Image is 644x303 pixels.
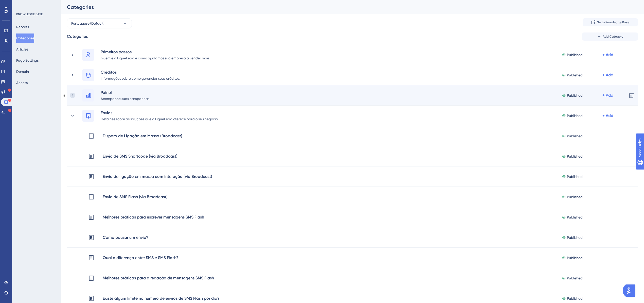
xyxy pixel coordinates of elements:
[602,113,613,119] div: + Add
[102,194,168,200] div: Envio de SMS Flash (via Broadcast)
[603,35,623,39] span: Add Category
[567,275,583,281] span: Published
[102,173,212,180] div: Envio de ligação em massa com interação (via Broadcast)
[567,295,583,301] span: Published
[16,22,29,31] button: Reports
[16,56,39,65] button: Page Settings
[102,275,214,281] div: Melhores práticas para a redação de mensagens SMS Flash
[100,110,219,116] div: Envios
[102,133,183,139] div: Disparo de Ligação em Massa (Broadcast)
[102,234,149,241] div: Como pausar um envio?
[567,72,583,78] span: Published
[602,72,613,78] div: + Add
[16,45,28,54] button: Articles
[602,92,613,98] div: + Add
[567,92,583,98] span: Published
[567,153,583,159] span: Published
[100,69,180,75] div: Créditos
[100,116,219,122] div: Detalhes sobre as soluções que a LigueLead oferece para o seu negócio.
[71,20,104,26] span: Portuguese (Default)
[16,67,29,76] button: Domain
[102,214,204,221] div: Melhores práticas para escrever mensagens SMS Flash
[567,113,583,119] span: Published
[567,174,583,180] span: Published
[100,95,150,102] div: Acompanhe suas campanhas
[16,78,28,87] button: Access
[583,18,638,26] button: Go to Knowledge Base
[67,33,88,40] div: Categories
[100,49,210,55] div: Primeiros passos
[567,214,583,220] span: Published
[567,133,583,139] span: Published
[567,52,583,58] span: Published
[12,1,32,7] span: Need Help?
[597,20,629,24] span: Go to Knowledge Base
[582,32,638,41] button: Add Category
[102,255,179,261] div: Qual a diferença entre SMS e SMS Flash?
[623,283,638,298] iframe: UserGuiding AI Assistant Launcher
[100,89,150,95] div: Painel
[567,234,583,241] span: Published
[567,194,583,200] span: Published
[100,55,210,61] div: Quem é a LigueLead e como ajudamos sua empresa a vender mais
[16,12,43,16] div: KNOWLEDGE BASE
[602,52,613,58] div: + Add
[100,75,180,81] div: Informações sobre como gerenciar seus créditos.
[16,33,34,43] button: Categories
[102,153,178,160] div: Envio de SMS Shortcode (via Broadcast)
[67,4,625,11] div: Categories
[567,255,583,261] span: Published
[67,18,132,28] button: Portuguese (Default)
[102,295,220,302] div: Existe algum limite no número de envios de SMS Flash por dia?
